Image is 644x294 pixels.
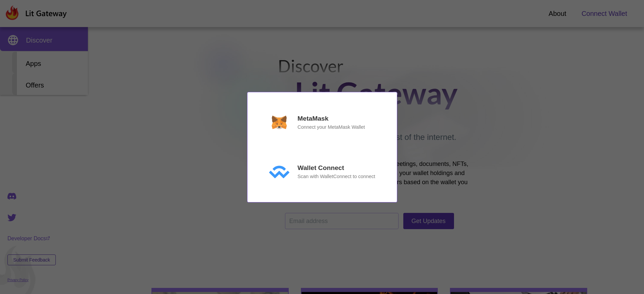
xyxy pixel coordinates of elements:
[297,173,375,180] p: Scan with WalletConnect to connect
[269,165,289,178] img: svg+xml;base64,PHN2ZyBoZWlnaHQ9IjI0NiIgdmlld0JveD0iMCAwIDQwMCAyNDYiIHdpZHRoPSI0MDAiIHhtbG5zPSJodH...
[297,163,344,173] p: Wallet Connect
[269,116,289,129] img: svg+xml;base64,PHN2ZyBoZWlnaHQ9IjM1NSIgdmlld0JveD0iMCAwIDM5NyAzNTUiIHdpZHRoPSIzOTciIHhtbG5zPSJodH...
[297,123,365,131] p: Connect your MetaMask Wallet
[297,114,329,124] p: MetaMask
